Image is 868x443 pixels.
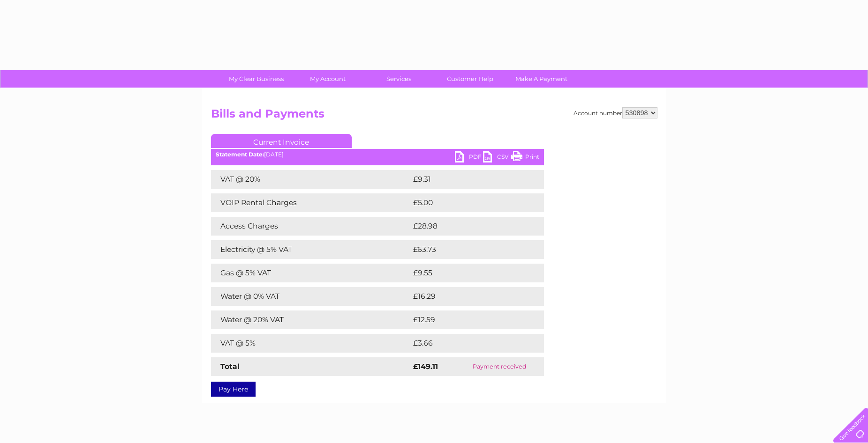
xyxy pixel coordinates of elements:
div: Account number [574,107,657,118]
td: £5.00 [411,193,522,212]
b: Statement Date: [216,151,264,158]
strong: Total [220,362,240,371]
a: My Clear Business [218,70,295,88]
a: Customer Help [431,70,509,88]
a: Print [511,151,539,165]
a: Services [360,70,438,88]
td: £63.73 [411,240,525,259]
strong: £149.11 [413,362,438,371]
a: PDF [455,151,483,165]
td: £16.29 [411,287,524,306]
td: £9.31 [411,170,521,189]
td: £3.66 [411,334,522,353]
a: Make A Payment [503,70,580,88]
td: VAT @ 20% [211,170,411,189]
a: Current Invoice [211,134,352,148]
div: [DATE] [211,151,544,158]
td: VOIP Rental Charges [211,193,411,212]
td: Access Charges [211,217,411,236]
td: Water @ 20% VAT [211,310,411,329]
a: Pay Here [211,382,256,397]
a: My Account [289,70,366,88]
td: £9.55 [411,264,522,282]
td: £28.98 [411,217,526,236]
td: Payment received [455,357,543,376]
td: VAT @ 5% [211,334,411,353]
td: Electricity @ 5% VAT [211,240,411,259]
td: £12.59 [411,310,524,329]
h2: Bills and Payments [211,107,657,125]
a: CSV [483,151,511,165]
td: Water @ 0% VAT [211,287,411,306]
td: Gas @ 5% VAT [211,264,411,282]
